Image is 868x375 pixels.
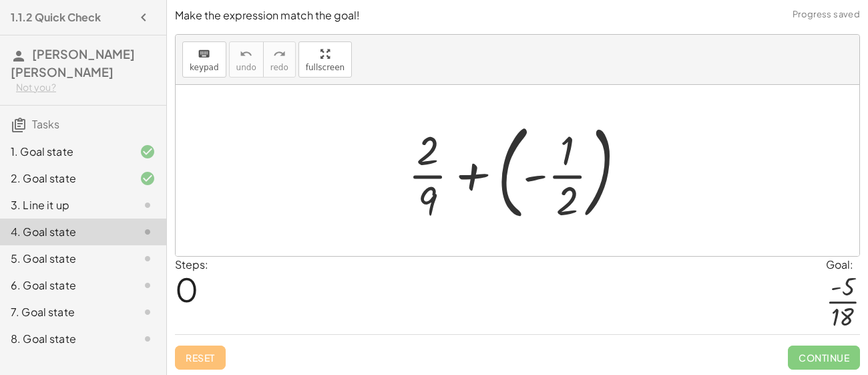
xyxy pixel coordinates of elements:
div: 2. Goal state [11,170,118,186]
i: Task not started. [140,251,156,267]
i: Task not started. [140,331,156,347]
i: Task finished and correct. [140,170,156,186]
p: Make the expression match the goal! [175,8,860,23]
button: keyboardkeypad [182,41,226,78]
i: undo [240,46,252,62]
i: Task not started. [140,304,156,320]
i: Task not started. [140,197,156,213]
i: keyboard [198,46,210,62]
span: fullscreen [306,63,345,72]
div: 5. Goal state [11,251,118,267]
div: 7. Goal state [11,304,118,320]
button: redoredo [263,41,296,78]
div: 3. Line it up [11,197,118,213]
div: 1. Goal state [11,144,118,160]
button: fullscreen [298,41,352,78]
i: redo [273,46,286,62]
label: Steps: [175,257,208,271]
i: Task finished and correct. [140,144,156,160]
button: undoundo [229,41,264,78]
div: 4. Goal state [11,224,118,240]
span: redo [270,63,288,72]
h4: 1.1.2 Quick Check [11,9,101,25]
div: 8. Goal state [11,331,118,347]
span: [PERSON_NAME] [PERSON_NAME] [11,46,135,80]
div: 6. Goal state [11,277,118,293]
span: undo [236,63,256,72]
i: Task not started. [140,224,156,240]
span: Tasks [32,117,59,131]
span: keypad [190,63,219,72]
div: Goal: [826,257,860,273]
span: 0 [175,269,198,309]
span: Progress saved [793,8,860,21]
i: Task not started. [140,277,156,293]
div: Not you? [16,81,156,94]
